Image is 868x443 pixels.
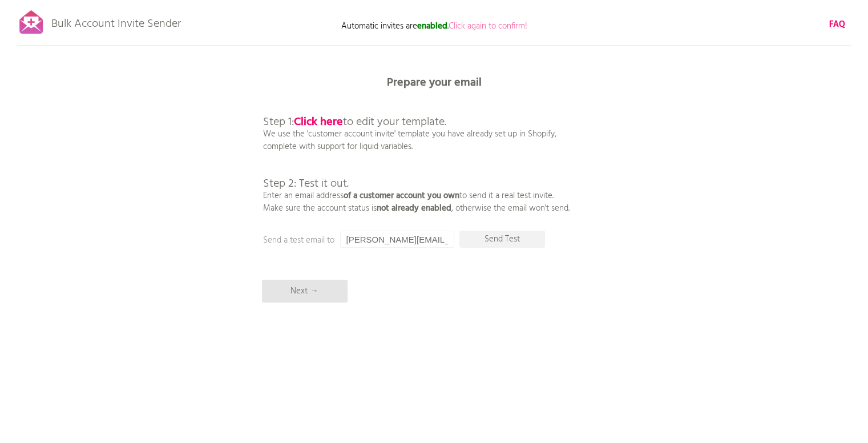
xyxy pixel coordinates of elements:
p: Bulk Account Invite Sender [51,7,181,35]
span: Step 2: Test it out. [263,175,349,193]
p: Next → [262,280,348,303]
b: not already enabled [377,202,451,215]
a: FAQ [829,18,845,31]
p: Send Test [459,231,545,248]
span: Click again to confirm! [449,19,527,33]
b: enabled [417,19,447,33]
p: Automatic invites are . [320,20,548,33]
a: Click here [294,113,343,131]
b: Prepare your email [387,74,482,92]
span: Step 1: to edit your template. [263,113,446,131]
p: Send a test email to [263,234,491,247]
b: FAQ [829,18,845,31]
b: of a customer account you own [344,189,459,203]
p: We use the 'customer account invite' template you have already set up in Shopify, complete with s... [263,91,570,215]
